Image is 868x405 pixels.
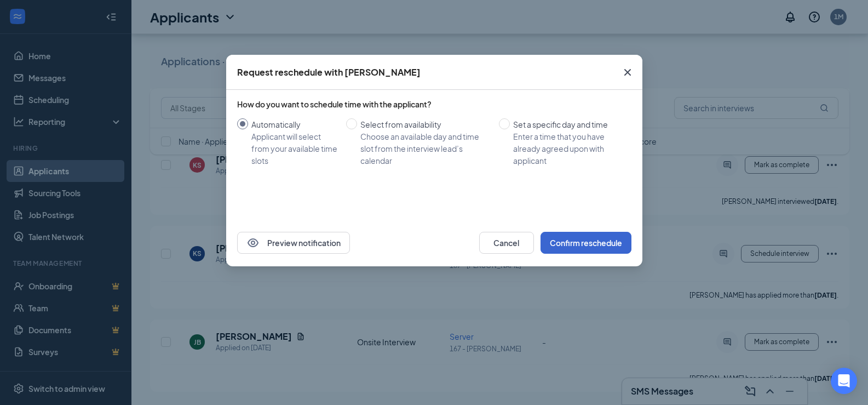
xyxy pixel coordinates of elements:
div: Open Intercom Messenger [831,368,857,394]
div: Automatically [251,118,337,130]
div: Choose an available day and time slot from the interview lead’s calendar [360,130,490,167]
button: Confirm reschedule [541,232,631,254]
svg: Eye [246,236,260,249]
button: Close [613,55,642,90]
div: Applicant will select from your available time slots [251,130,337,167]
div: Select from availability [360,118,490,130]
div: Enter a time that you have already agreed upon with applicant [513,130,623,167]
button: EyePreview notification [237,232,350,254]
div: Request reschedule with [PERSON_NAME] [237,66,421,78]
svg: Cross [621,66,634,79]
div: Set a specific day and time [513,118,623,130]
button: Cancel [479,232,534,254]
div: How do you want to schedule time with the applicant? [237,99,631,110]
